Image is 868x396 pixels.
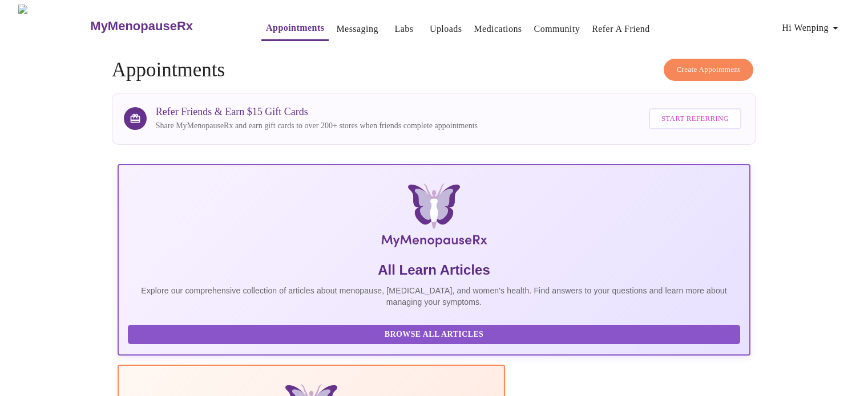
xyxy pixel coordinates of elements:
span: Hi Wenping [782,20,842,36]
button: Medications [469,18,526,40]
h3: Refer Friends & Earn $15 Gift Cards [156,106,478,118]
p: Explore our comprehensive collection of articles about menopause, [MEDICAL_DATA], and women's hea... [128,285,741,308]
img: MyMenopauseRx Logo [223,183,645,252]
span: Create Appointment [677,63,741,76]
img: MyMenopauseRx Logo [18,5,89,47]
button: Appointments [261,17,329,41]
a: Start Referring [646,103,744,135]
a: Appointments [266,20,324,36]
a: Refer a Friend [592,21,650,37]
button: Browse All Articles [128,325,741,345]
p: Share MyMenopauseRx and earn gift cards to over 200+ stores when friends complete appointments [156,120,478,132]
button: Hi Wenping [777,17,847,39]
a: Messaging [336,21,378,37]
button: Messaging [332,18,382,40]
h4: Appointments [112,59,757,81]
h5: All Learn Articles [128,261,741,279]
span: Browse All Articles [139,328,729,342]
button: Create Appointment [664,59,754,81]
span: Start Referring [661,112,729,125]
button: Uploads [425,18,467,40]
h3: MyMenopauseRx [90,19,193,34]
button: Labs [386,18,422,40]
a: Medications [474,21,522,37]
button: Start Referring [649,108,741,129]
a: MyMenopauseRx [89,6,239,46]
a: Browse All Articles [128,329,744,338]
button: Refer a Friend [587,18,655,40]
a: Community [534,21,580,37]
a: Labs [394,21,413,37]
a: Uploads [430,21,462,37]
button: Community [530,18,585,40]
